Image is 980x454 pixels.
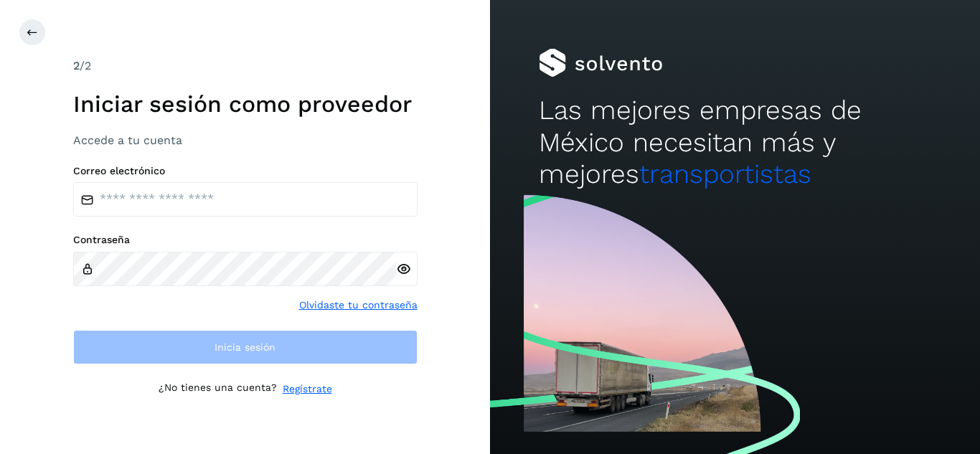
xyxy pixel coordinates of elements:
div: /2 [73,57,418,75]
a: Olvidaste tu contraseña [299,298,418,313]
span: 2 [73,59,80,72]
a: Regístrate [283,382,332,397]
span: transportistas [639,159,811,189]
button: Inicia sesión [73,330,418,364]
p: ¿No tienes una cuenta? [159,382,277,397]
span: Inicia sesión [215,342,275,352]
h2: Las mejores empresas de México necesitan más y mejores [539,95,930,190]
h3: Accede a tu cuenta [73,133,418,147]
label: Contraseña [73,234,418,246]
label: Correo electrónico [73,165,418,177]
h1: Iniciar sesión como proveedor [73,90,418,118]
